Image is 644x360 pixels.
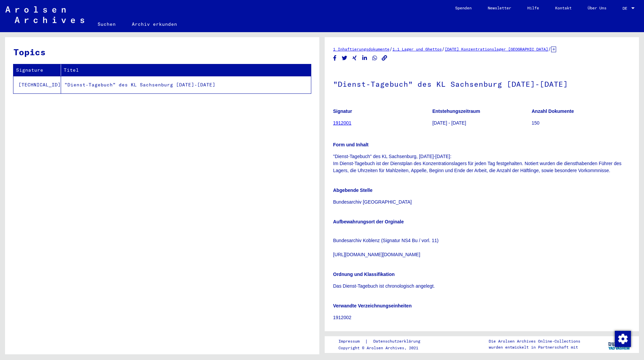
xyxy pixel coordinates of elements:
[361,54,368,62] button: Share on LinkedIn
[333,188,372,193] b: Abgebende Stelle
[389,46,392,52] span: /
[614,331,631,347] div: Zustimmung ändern
[442,46,445,52] span: /
[333,47,389,52] a: 1 Inhaftierungsdokumente
[13,46,311,59] h3: Topics
[333,109,352,114] b: Signatur
[333,69,631,98] h1: "Dienst-Tagebuch" des KL Sachsenburg [DATE]-[DATE]
[333,283,631,290] p: Das Dienst-Tagebuch ist chronologisch angelegt.
[333,272,395,277] b: Ordnung und Klassifikation
[351,54,358,62] button: Share on Xing
[532,109,574,114] b: Anzahl Dokumente
[392,47,442,52] a: 1.1 Lager und Ghettos
[338,345,428,351] p: Copyright © Arolsen Archives, 2021
[61,64,311,76] th: Titel
[615,331,631,347] img: Zustimmung ändern
[333,120,352,126] a: 1912001
[532,120,631,127] p: 150
[371,54,378,62] button: Share on WhatsApp
[489,338,580,344] p: Die Arolsen Archives Online-Collections
[333,153,631,174] p: "Dienst-Tagebuch" des KL Sachsenburg, [DATE]-[DATE]: Im Dienst-Tagebuch ist der Dienstplan des Ko...
[623,6,630,11] span: DE
[381,54,388,62] button: Copy link
[368,338,428,345] a: Datenschutzerklärung
[331,54,338,62] button: Share on Facebook
[432,109,480,114] b: Entstehungszeitraum
[607,336,632,353] img: yv_logo.png
[333,199,631,206] p: Bundesarchiv [GEOGRAPHIC_DATA]
[333,303,412,308] b: Verwandte Verzeichnungseinheiten
[333,219,404,224] b: Aufbewahrungsort der Orginale
[90,16,124,32] a: Suchen
[13,76,61,93] td: [TECHNICAL_ID]
[124,16,185,32] a: Archiv erkunden
[432,120,531,127] p: [DATE] - [DATE]
[338,338,365,345] a: Impressum
[341,54,348,62] button: Share on Twitter
[333,142,369,147] b: Form und Inhalt
[338,338,428,345] div: |
[61,76,311,93] td: "Dienst-Tagebuch" des KL Sachsenburg [DATE]-[DATE]
[13,64,61,76] th: Signature
[5,6,84,23] img: Arolsen_neg.svg
[445,47,548,52] a: [DATE] Konzentrationslager [GEOGRAPHIC_DATA]
[489,344,580,350] p: wurden entwickelt in Partnerschaft mit
[333,314,631,321] p: 1912002
[333,230,631,258] p: Bundesarchiv Koblenz (Signatur NS4 Bu / vorl. 11) [URL][DOMAIN_NAME][DOMAIN_NAME]
[548,46,551,52] span: /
